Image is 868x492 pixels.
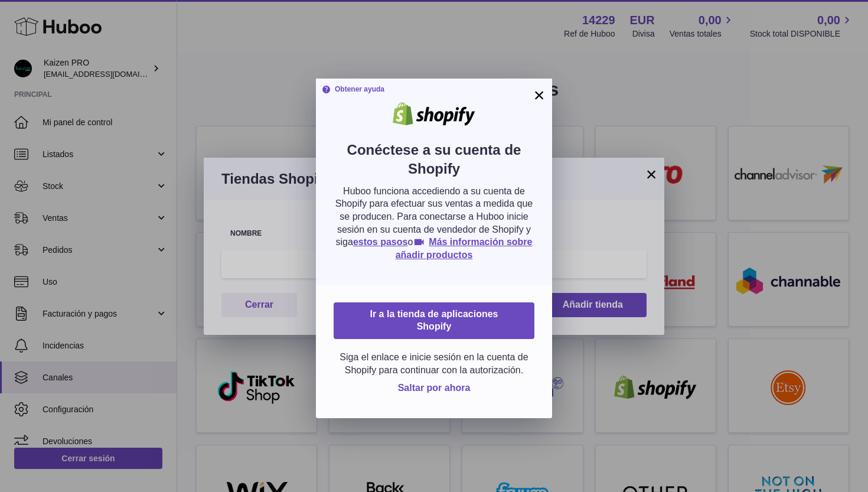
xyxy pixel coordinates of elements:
[532,88,546,102] button: ×
[334,141,534,185] h2: Conéctese a su cuenta de Shopify
[396,237,533,260] a: Más información sobre añadir productos
[334,351,534,376] p: Siga el enlace e inicie sesión en la cuenta de Shopify para continuar con la autorización.
[353,237,407,247] a: estos pasos
[334,302,534,339] a: Ir a la tienda de aplicaciones Shopify
[398,383,471,393] span: Saltar por ahora
[334,185,534,262] p: Huboo funciona accediendo a su cuenta de Shopify para efectuar sus ventas a medida que se produce...
[389,376,480,400] button: Saltar por ahora
[322,84,384,94] strong: Obtener ayuda
[384,102,484,126] img: shopify.png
